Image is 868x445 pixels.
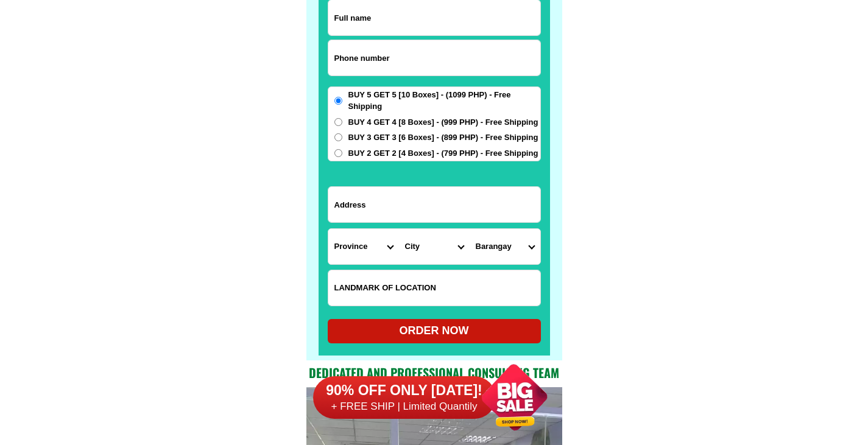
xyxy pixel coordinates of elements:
[334,149,342,157] input: BUY 2 GET 2 [4 Boxes] - (799 PHP) - Free Shipping
[470,229,540,264] select: Select commune
[313,382,496,400] h6: 90% OFF ONLY [DATE]!
[348,147,538,159] span: BUY 2 GET 2 [4 Boxes] - (799 PHP) - Free Shipping
[328,187,540,222] input: Input address
[328,270,540,306] input: Input LANDMARKOFLOCATION
[328,40,540,75] input: Input phone_number
[348,131,538,144] span: BUY 3 GET 3 [6 Boxes] - (899 PHP) - Free Shipping
[334,133,342,141] input: BUY 3 GET 3 [6 Boxes] - (899 PHP) - Free Shipping
[334,118,342,126] input: BUY 4 GET 4 [8 Boxes] - (999 PHP) - Free Shipping
[328,323,541,339] div: ORDER NOW
[313,400,496,413] h6: + FREE SHIP | Limited Quantily
[399,229,470,264] select: Select district
[348,116,538,128] span: BUY 4 GET 4 [8 Boxes] - (999 PHP) - Free Shipping
[348,89,540,113] span: BUY 5 GET 5 [10 Boxes] - (1099 PHP) - Free Shipping
[334,97,342,105] input: BUY 5 GET 5 [10 Boxes] - (1099 PHP) - Free Shipping
[328,229,399,264] select: Select province
[306,363,562,382] h2: Dedicated and professional consulting team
